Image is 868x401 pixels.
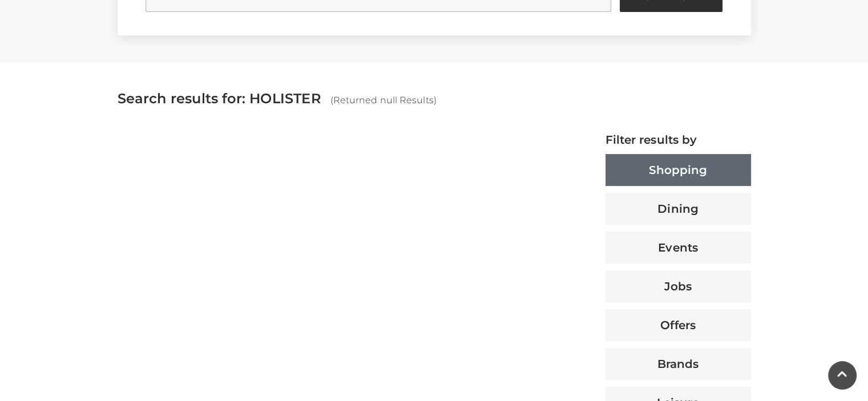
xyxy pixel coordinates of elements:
button: Shopping [605,154,751,186]
h4: Filter results by [605,133,751,147]
button: Jobs [605,270,751,302]
button: Events [605,232,751,264]
span: Search results for: HOLISTER [118,90,321,107]
button: Dining [605,193,751,225]
button: Offers [605,309,751,341]
span: (Returned null Results) [330,95,437,106]
button: Brands [605,348,751,380]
